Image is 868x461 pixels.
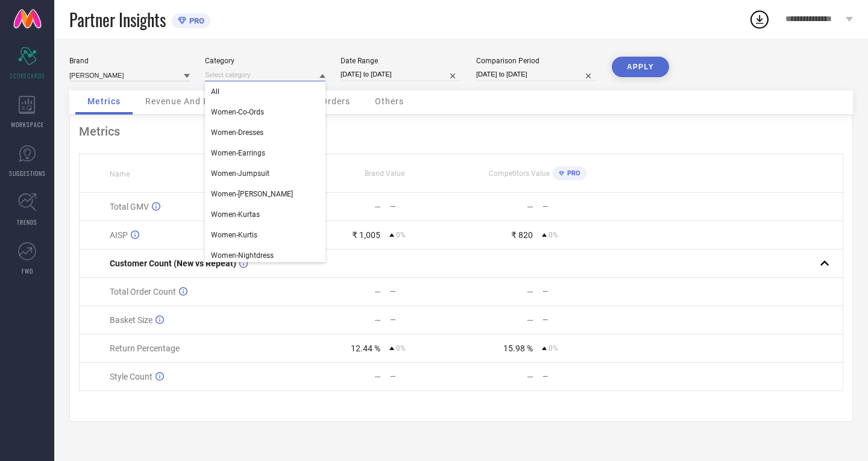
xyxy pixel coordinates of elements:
[341,68,461,81] input: Select date range
[351,343,380,353] div: 12.44 %
[110,372,153,381] span: Style Count
[489,169,550,178] span: Competitors Value
[110,259,236,268] span: Customer Count (New vs Repeat)
[542,287,613,296] div: —
[205,122,325,143] div: Women-Dresses
[211,108,264,116] span: Women-Co-Ords
[390,202,461,211] div: —
[205,163,325,184] div: Women-Jumpsuit
[542,316,613,324] div: —
[390,316,461,324] div: —
[205,102,325,122] div: Women-Co-Ords
[110,343,180,353] span: Return Percentage
[145,96,233,106] span: Revenue And Pricing
[211,210,260,219] span: Women-Kurtas
[110,170,130,178] span: Name
[205,184,325,204] div: Women-Kurta Sets
[87,96,121,106] span: Metrics
[110,287,176,296] span: Total Order Count
[527,315,533,325] div: —
[205,204,325,225] div: Women-Kurtas
[186,16,204,25] span: PRO
[110,315,153,325] span: Basket Size
[527,202,533,212] div: —
[205,81,325,102] div: All
[211,87,219,96] span: All
[211,169,269,178] span: Women-Jumpsuit
[503,343,533,353] div: 15.98 %
[396,344,406,353] span: 0%
[79,124,843,139] div: Metrics
[476,57,597,65] div: Comparison Period
[69,7,166,32] span: Partner Insights
[110,202,149,212] span: Total GMV
[211,251,274,260] span: Women-Nightdress
[211,231,257,239] span: Women-Kurtis
[390,287,461,296] div: —
[374,287,381,296] div: —
[365,169,404,178] span: Brand Value
[749,8,770,30] div: Open download list
[542,372,613,381] div: —
[10,71,45,80] span: SCORECARDS
[205,245,325,266] div: Women-Nightdress
[374,315,381,325] div: —
[205,57,325,65] div: Category
[527,287,533,296] div: —
[476,68,597,81] input: Select comparison period
[374,372,381,381] div: —
[396,231,406,239] span: 0%
[211,128,263,137] span: Women-Dresses
[549,231,558,239] span: 0%
[11,120,44,129] span: WORKSPACE
[211,149,265,157] span: Women-Earrings
[9,169,46,178] span: SUGGESTIONS
[352,230,380,240] div: ₹ 1,005
[390,372,461,381] div: —
[211,190,293,198] span: Women-[PERSON_NAME]
[511,230,533,240] div: ₹ 820
[564,169,580,177] span: PRO
[527,372,533,381] div: —
[17,218,37,227] span: TRENDS
[22,266,33,275] span: FWD
[69,57,190,65] div: Brand
[549,344,558,353] span: 0%
[205,225,325,245] div: Women-Kurtis
[374,202,381,212] div: —
[542,202,613,211] div: —
[341,57,461,65] div: Date Range
[375,96,404,106] span: Others
[205,69,325,81] input: Select category
[612,57,669,77] button: APPLY
[205,143,325,163] div: Women-Earrings
[110,230,128,240] span: AISP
